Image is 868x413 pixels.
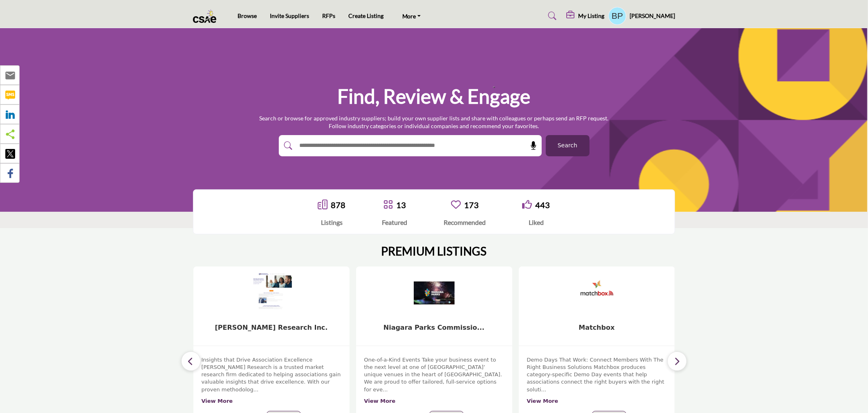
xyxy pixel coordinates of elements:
[397,10,427,22] a: More
[270,12,309,19] a: Invite Suppliers
[381,244,487,258] h2: PREMIUM LISTINGS
[382,218,408,227] div: Featured
[322,12,335,19] a: RFPs
[535,200,550,210] a: 443
[414,273,455,313] img: Niagara Parks Commissio...
[522,200,532,209] i: Go to Liked
[318,218,346,227] div: Listings
[527,356,667,405] div: Demo Days That Work: Connect Members With The Right Business Solutions Matchbox produces category...
[541,9,562,22] a: Search
[576,273,617,313] img: Matchbox
[630,12,675,20] h5: [PERSON_NAME]
[558,141,577,150] span: Search
[202,398,233,404] a: View More
[331,200,346,210] a: 878
[364,398,396,404] a: View More
[464,200,479,210] a: 173
[193,9,220,23] img: Site Logo
[215,324,328,331] b: Bramm Research Inc.
[202,356,341,405] div: Insights that Drive Association Excellence [PERSON_NAME] Research is a trusted market research fi...
[608,7,626,25] button: Show hide supplier dropdown
[348,12,384,19] a: Create Listing
[566,11,604,21] div: My Listing
[338,84,531,109] h1: Find, Review & Engage
[444,218,486,227] div: Recommended
[522,218,550,227] div: Liked
[215,324,328,331] a: [PERSON_NAME] Research Inc.
[238,12,257,19] a: Browse
[546,135,590,156] button: Search
[397,200,406,210] a: 13
[251,273,292,313] img: Bramm Research Inc.
[579,324,615,331] a: Matchbox
[364,356,504,405] div: One-of-a-Kind Events Take your business event to the next level at one of [GEOGRAPHIC_DATA]’ uniq...
[578,12,604,20] h5: My Listing
[384,324,484,331] a: Niagara Parks Commissio...
[451,200,461,211] a: Go to Recommended
[384,200,393,211] a: Go to Featured
[260,114,609,130] p: Search or browse for approved industry suppliers; build your own supplier lists and share with co...
[527,398,558,404] a: View More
